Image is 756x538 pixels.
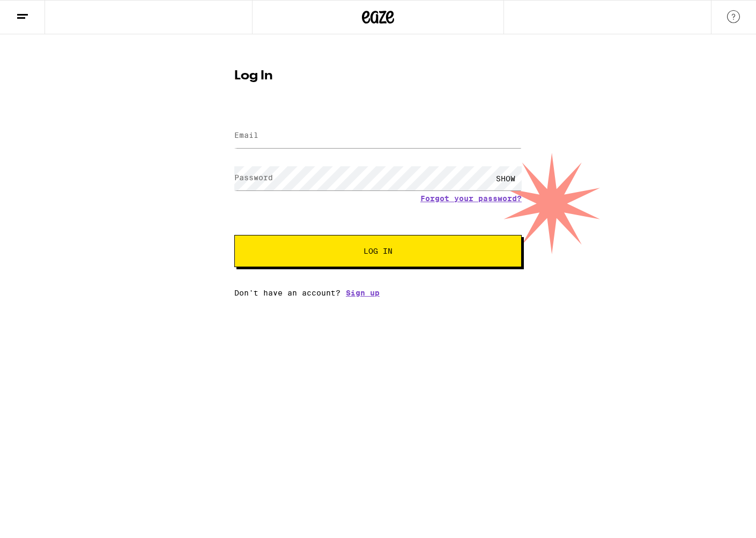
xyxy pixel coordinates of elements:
label: Password [234,173,273,182]
input: Email [234,124,522,148]
a: Forgot your password? [420,194,522,203]
div: Don't have an account? [234,289,522,297]
div: SHOW [490,166,522,190]
a: Sign up [346,289,380,297]
span: Log In [364,247,392,255]
button: Log In [234,235,522,267]
h1: Log In [234,70,522,83]
label: Email [234,131,258,139]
